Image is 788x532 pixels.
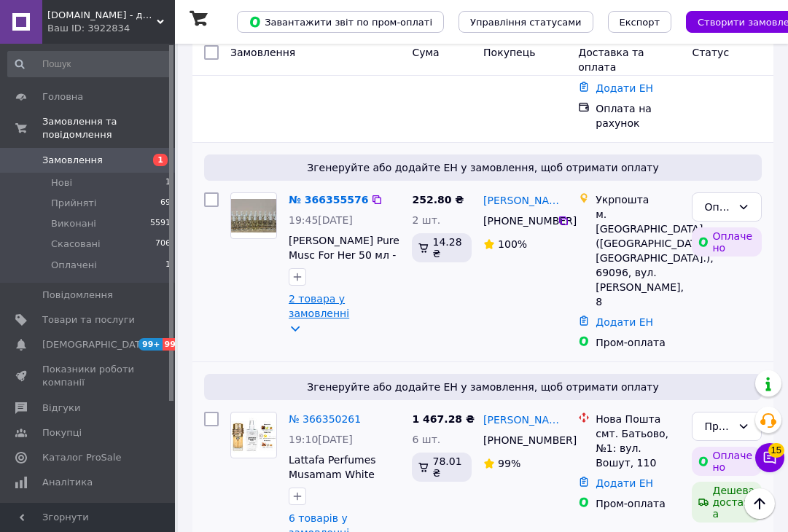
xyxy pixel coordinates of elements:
a: № 366350261 [289,413,361,425]
span: Замовлення та повідомлення [42,115,175,141]
span: Cума [412,47,439,58]
button: Наверх [744,488,775,519]
a: Додати ЕН [596,477,653,489]
span: 100% [498,238,527,250]
img: Фото товару [231,418,276,452]
a: [PERSON_NAME] [483,193,566,208]
span: Доставка та оплата [578,47,644,73]
div: [PHONE_NUMBER] [480,430,558,450]
span: 1 [153,154,168,166]
span: Повідомлення [42,289,113,302]
span: 99+ [139,338,163,351]
div: Оплачено [692,227,762,257]
span: 1 [165,259,171,272]
span: 2 шт. [412,214,440,226]
span: Замовлення [42,154,103,167]
div: Пром-оплата [596,335,680,350]
span: 15 [768,443,784,458]
a: № 366355576 [289,194,368,206]
a: Фото товару [230,192,277,239]
div: Прийнято [704,418,732,434]
span: Відгуки [42,402,80,415]
div: м. [GEOGRAPHIC_DATA] ([GEOGRAPHIC_DATA], [GEOGRAPHIC_DATA].), 69096, вул. [PERSON_NAME], 8 [596,207,680,309]
span: Виконані [51,217,96,230]
a: [PERSON_NAME] [483,412,566,427]
span: 1 467.28 ₴ [412,413,475,425]
span: 252.80 ₴ [412,194,464,206]
span: Аналітика [42,476,93,489]
button: Експорт [608,11,672,33]
div: Нова Пошта [596,412,680,426]
span: Завантажити звіт по пром-оплаті [249,15,432,28]
span: Статус [692,47,729,58]
span: Управління статусами [470,17,582,28]
span: Управління сайтом [42,501,135,527]
span: 19:45[DATE] [289,214,353,226]
div: Укрпошта [596,192,680,207]
span: 706 [155,238,171,251]
span: Головна [42,90,83,103]
span: Прийняті [51,197,96,210]
span: Нові [51,176,72,189]
span: Згенеруйте або додайте ЕН у замовлення, щоб отримати оплату [210,160,756,175]
span: Замовлення [230,47,295,58]
span: Покупець [483,47,535,58]
a: Додати ЕН [596,82,653,94]
input: Пошук [7,51,172,77]
a: Додати ЕН [596,316,653,328]
span: AromaVictory.com - дуже стійка парфумерія [47,9,157,22]
div: Оплачено [692,447,762,476]
a: [PERSON_NAME] Pure Musc For Her 50 мл - Духи для жінок ([PERSON_NAME] Муск Фо Хьо) [289,235,399,305]
span: Оплачені [51,259,97,272]
span: Каталог ProSale [42,451,121,464]
span: Скасовані [51,238,101,251]
span: 69 [160,197,171,210]
span: [DEMOGRAPHIC_DATA] [42,338,150,351]
div: Оплата на рахунок [596,101,680,130]
span: 19:10[DATE] [289,434,353,445]
span: 6 шт. [412,434,440,445]
div: 78.01 ₴ [412,453,472,482]
a: Фото товару [230,412,277,458]
div: смт. Батьово, №1: вул. Вошут, 110 [596,426,680,470]
div: 14.28 ₴ [412,233,472,262]
div: Дешева доставка [692,482,762,523]
div: [PHONE_NUMBER] [480,211,558,231]
button: Управління статусами [459,11,593,33]
div: Оплачено [704,199,732,215]
span: 99+ [163,338,187,351]
span: Експорт [620,17,660,28]
img: Фото товару [231,199,276,233]
span: Товари та послуги [42,313,135,326]
a: 2 товара у замовленні [289,293,349,319]
span: Покупці [42,426,82,439]
span: Згенеруйте або додайте ЕН у замовлення, щоб отримати оплату [210,380,756,394]
span: Показники роботи компанії [42,363,135,389]
div: Ваш ID: 3922834 [47,22,175,35]
button: Чат з покупцем15 [755,443,784,472]
div: Пром-оплата [596,496,680,511]
span: 5591 [150,217,171,230]
button: Завантажити звіт по пром-оплаті [237,11,444,33]
span: 1 [165,176,171,189]
span: 99% [498,458,520,469]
